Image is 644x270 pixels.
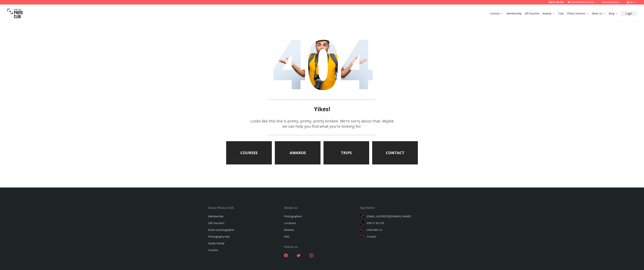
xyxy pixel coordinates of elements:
a: Awards [543,12,555,15]
button: Photo Services [566,11,590,16]
img: 404 [268,33,376,94]
div: Swiss Photo Club [208,205,284,210]
a: 058 51 00 270 [360,221,436,225]
a: Locations [284,221,296,225]
a: Courses [208,248,218,252]
a: Photography trips [208,235,230,238]
a: 058 51 00 270 [549,1,563,4]
a: Studio Rental [208,241,224,245]
a: Contact [360,235,436,238]
a: AWARDS [275,141,321,164]
a: Book a photographer [208,228,234,232]
a: Photo Services [567,12,589,15]
a: CONTACT [372,141,418,164]
a: Photographers [284,214,302,218]
button: Meet Us [590,11,607,16]
button: Trips [557,11,566,16]
a: TRIPS [323,141,369,164]
a: Gift Vouchers [208,221,224,225]
a: Gift Voucher [525,12,540,15]
a: Courses [490,12,503,15]
button: Gift Voucher [523,11,541,16]
p: Looks like this link is pretty, pretty, pretty broken. We're sorry about that. Maybe we can help ... [250,118,394,129]
div: Say Hello! [360,205,436,210]
a: [EMAIL_ADDRESS][DOMAIN_NAME] [360,214,436,218]
a: Membership [208,214,223,218]
a: Trips [558,12,564,15]
a: Blog [609,12,618,15]
button: Blog [607,11,619,16]
a: FAQ [284,235,289,238]
a: Membership [506,12,522,15]
button: Awards [541,11,557,16]
button: Membership [505,11,523,16]
a: Chat with Us [360,228,436,232]
a: COURSES [226,141,272,164]
a: Reviews [284,228,294,232]
div: About us [284,205,360,210]
a: Meet Us [592,12,606,15]
button: Login [621,11,637,16]
button: Courses [488,11,505,16]
img: Swiss photo club [7,6,22,21]
div: Follow us [284,244,360,249]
